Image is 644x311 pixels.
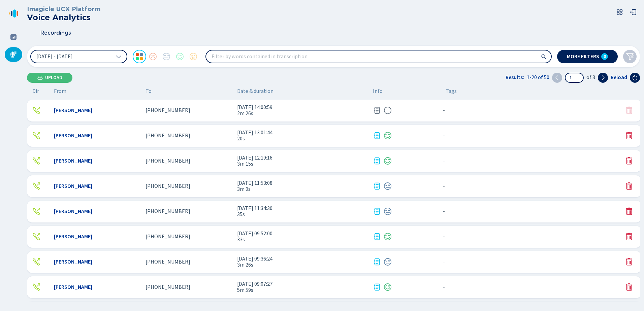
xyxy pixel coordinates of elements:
[237,104,367,110] span: [DATE] 14:00:59
[384,106,392,114] svg: icon-emoji-silent
[54,183,92,189] span: [PERSON_NAME]
[54,284,92,290] span: [PERSON_NAME]
[373,283,381,291] svg: journal-text
[384,233,392,241] svg: icon-emoji-smile
[206,50,551,63] input: Filter by words contained in transcription
[146,88,152,94] span: To
[625,106,633,114] svg: trash-fill
[32,207,40,215] svg: telephone-outbound
[630,9,637,15] svg: box-arrow-left
[527,74,549,80] span: 1-20 of 50
[604,54,606,59] span: 0
[237,161,367,167] span: 3m 15s
[237,130,367,136] span: [DATE] 13:01:44
[40,30,71,36] span: Recordings
[36,54,73,59] span: [DATE] - [DATE]
[237,281,367,287] span: [DATE] 09:07:27
[27,73,72,83] button: Upload
[554,75,560,80] svg: chevron-left
[625,157,633,165] button: Delete conversation
[384,258,392,266] div: Neutral sentiment
[237,231,367,237] span: [DATE] 09:52:00
[443,284,445,290] span: No tags assigned
[54,208,92,214] span: [PERSON_NAME]
[625,233,633,241] svg: trash-fill
[54,107,92,113] span: [PERSON_NAME]
[384,207,392,215] div: Neutral sentiment
[611,74,627,80] span: Reload
[443,158,445,164] span: No tags assigned
[237,110,367,116] span: 2m 26s
[443,234,445,240] span: No tags assigned
[146,208,190,214] span: [PHONE_NUMBER]
[443,107,445,113] span: No tags assigned
[384,157,392,165] svg: icon-emoji-smile
[625,132,633,140] button: Delete conversation
[373,106,381,114] div: Transcription in progress...
[146,133,190,139] span: [PHONE_NUMBER]
[54,259,92,265] span: [PERSON_NAME]
[623,50,637,63] button: Clear filters
[27,13,100,22] h2: Voice Analytics
[630,73,640,83] button: Reload the current page
[384,283,392,291] svg: icon-emoji-smile
[146,107,190,113] span: [PHONE_NUMBER]
[625,182,633,190] svg: trash-fill
[32,258,40,266] svg: telephone-outbound
[373,182,381,190] svg: journal-text
[373,233,381,241] div: Transcription available
[373,258,381,266] svg: journal-text
[373,157,381,165] div: Transcription available
[32,106,40,114] div: Outgoing call
[586,74,595,80] span: of 3
[567,54,599,59] span: More filters
[237,211,367,217] span: 35s
[625,258,633,266] button: Delete conversation
[373,157,381,165] svg: journal-text
[32,207,40,215] div: Outgoing call
[32,106,40,114] svg: telephone-outbound
[373,233,381,241] svg: journal-text
[146,183,190,189] span: [PHONE_NUMBER]
[5,47,22,62] div: Recordings
[384,207,392,215] svg: icon-emoji-neutral
[237,186,367,192] span: 3m 0s
[625,207,633,215] button: Delete conversation
[27,5,100,13] h3: Imagicle UCX Platform
[237,256,367,262] span: [DATE] 09:36:24
[625,182,633,190] button: Delete conversation
[625,132,633,140] svg: trash-fill
[146,259,190,265] span: [PHONE_NUMBER]
[32,283,40,291] svg: telephone-outbound
[373,182,381,190] div: Transcription available
[625,207,633,215] svg: trash-fill
[54,158,92,164] span: [PERSON_NAME]
[146,284,190,290] span: [PHONE_NUMBER]
[373,283,381,291] div: Transcription available
[32,182,40,190] div: Outgoing call
[384,182,392,190] div: Neutral sentiment
[598,73,608,83] button: Next page
[384,182,392,190] svg: icon-emoji-neutral
[384,283,392,291] div: Positive sentiment
[237,88,367,94] span: Date & duration
[625,283,633,291] button: Delete conversation
[54,88,66,94] span: From
[625,157,633,165] svg: trash-fill
[384,132,392,140] svg: icon-emoji-smile
[373,132,381,140] div: Transcription available
[373,258,381,266] div: Transcription available
[625,233,633,241] button: Delete conversation
[30,50,127,63] button: [DATE] - [DATE]
[237,237,367,243] span: 33s
[32,157,40,165] div: Outgoing call
[443,208,445,214] span: No tags assigned
[626,53,634,61] svg: funnel-disabled
[54,234,92,240] span: [PERSON_NAME]
[557,50,618,63] button: More filters0
[373,88,383,94] span: Info
[632,75,638,80] svg: arrow-clockwise
[116,54,121,59] svg: chevron-down
[32,233,40,241] svg: telephone-outbound
[384,157,392,165] div: Positive sentiment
